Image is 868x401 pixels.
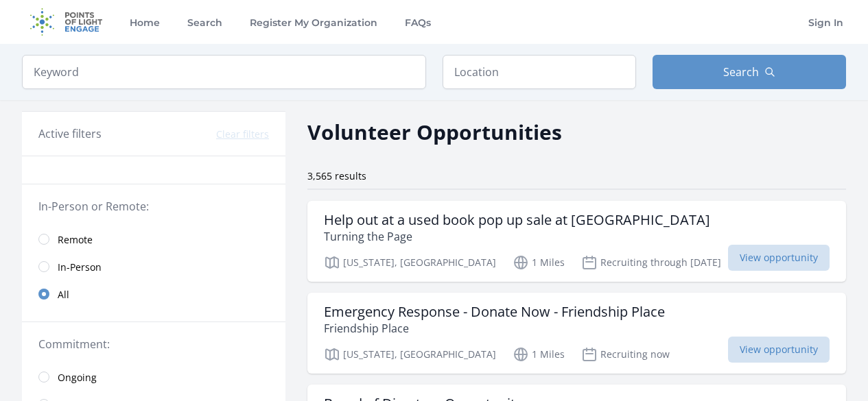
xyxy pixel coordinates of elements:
[22,280,285,308] a: All
[728,337,830,363] span: View opportunity
[324,346,496,363] p: [US_STATE], [GEOGRAPHIC_DATA]
[443,55,636,89] input: Location
[307,169,366,182] span: 3,565 results
[513,346,565,363] p: 1 Miles
[22,55,426,89] input: Keyword
[324,304,665,320] h3: Emergency Response - Donate Now - Friendship Place
[581,346,670,363] p: Recruiting now
[22,226,285,253] a: Remote
[307,201,846,282] a: Help out at a used book pop up sale at [GEOGRAPHIC_DATA] Turning the Page [US_STATE], [GEOGRAPHIC...
[324,254,496,271] p: [US_STATE], [GEOGRAPHIC_DATA]
[307,117,562,147] h2: Volunteer Opportunities
[513,254,565,271] p: 1 Miles
[38,198,269,215] legend: In-Person or Remote:
[22,363,285,391] a: Ongoing
[653,55,846,89] button: Search
[728,245,830,271] span: View opportunity
[216,127,269,141] button: Clear filters
[22,253,285,280] a: In-Person
[58,371,97,385] span: Ongoing
[581,254,721,271] p: Recruiting through [DATE]
[58,233,93,247] span: Remote
[58,260,102,274] span: In-Person
[324,320,665,337] p: Friendship Place
[38,125,102,142] h3: Active filters
[58,288,69,302] span: All
[324,228,710,245] p: Turning the Page
[38,336,269,352] legend: Commitment:
[307,293,846,374] a: Emergency Response - Donate Now - Friendship Place Friendship Place [US_STATE], [GEOGRAPHIC_DATA]...
[723,64,759,80] span: Search
[324,212,710,228] h3: Help out at a used book pop up sale at [GEOGRAPHIC_DATA]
